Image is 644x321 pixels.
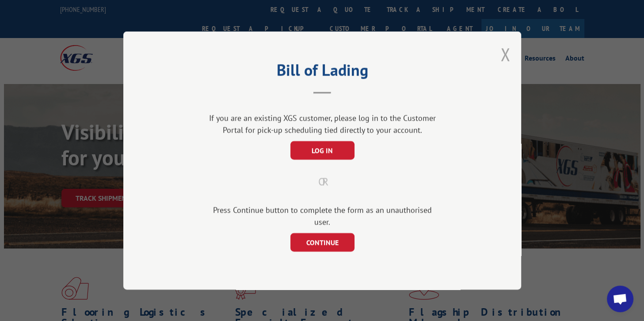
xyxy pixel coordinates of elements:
[607,286,633,312] div: Open chat
[168,174,477,190] div: OR
[205,112,439,136] div: If you are an existing XGS customer, please log in to the Customer Portal for pick-up scheduling ...
[205,204,439,228] div: Press Continue button to complete the form as an unauthorised user.
[500,42,510,66] button: Close modal
[168,64,477,80] h2: Bill of Lading
[290,233,354,252] button: CONTINUE
[290,147,354,155] a: LOG IN
[290,141,354,160] button: LOG IN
